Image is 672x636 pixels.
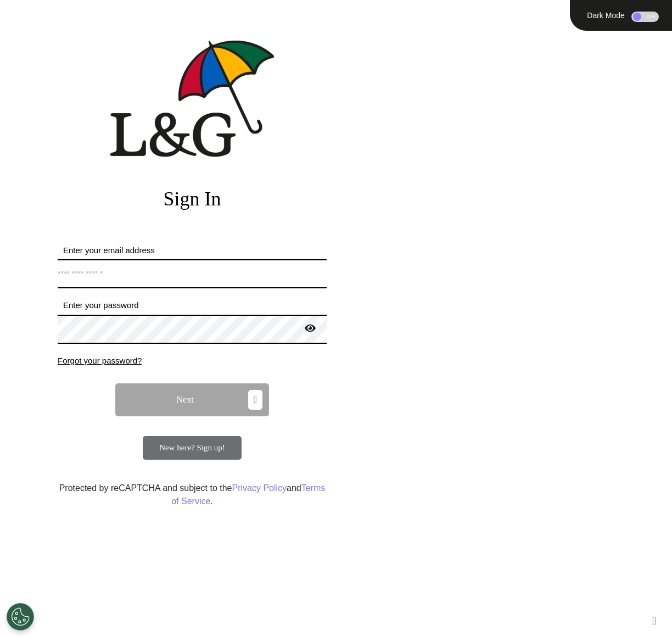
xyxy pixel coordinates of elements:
[7,603,34,631] button: Open Preferences
[171,483,325,506] a: Terms of Service
[58,482,327,508] div: Protected by reCAPTCHA and subject to the and .
[631,12,659,22] div: OFF
[583,12,629,19] div: Dark Mode
[58,299,327,312] label: Enter your password
[58,356,142,365] span: Forgot your password?
[406,32,672,64] div: ENGAGE.
[232,483,287,493] a: Privacy Policy
[177,395,194,404] span: Next
[159,443,225,452] span: New here? Sign up!
[406,64,672,96] div: EMPOWER.
[58,244,327,257] label: Enter your email address
[58,187,327,211] h2: Sign In
[406,96,672,127] div: TRANSFORM.
[110,40,275,157] img: company logo
[115,383,269,416] button: Next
